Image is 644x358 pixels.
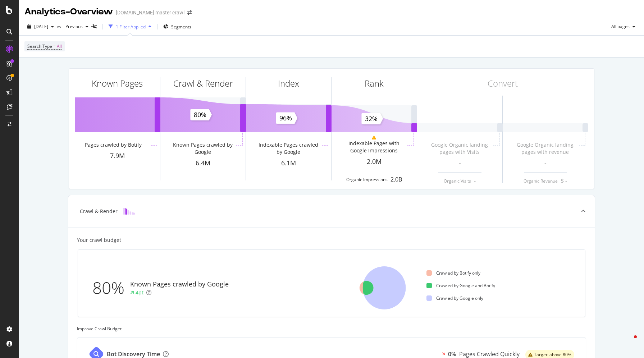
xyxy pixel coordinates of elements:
span: All [57,41,62,51]
span: = [53,43,56,49]
div: Indexable Pages with Google Impressions [342,140,406,154]
button: [DATE] [24,21,57,32]
div: Your crawl budget [77,237,121,244]
div: 4pt [136,289,143,296]
div: 7.9M [75,151,160,161]
div: Known Pages crawled by Google [170,141,235,156]
div: arrow-right-arrow-left [187,10,192,15]
div: Crawled by Google only [426,295,483,301]
div: Index [278,77,299,89]
div: Crawled by Google and Botify [426,283,495,289]
div: Improve Crawl Budget [77,326,586,332]
img: block-icon [123,208,135,215]
button: 1 Filter Applied [106,21,154,32]
span: All pages [608,23,630,29]
div: [DOMAIN_NAME] master crawl [116,9,184,16]
div: Organic Impressions [346,176,388,183]
span: Search Type [27,43,52,49]
div: 2.0B [390,175,402,184]
div: Pages crawled by Botify [85,141,142,148]
div: 1 Filter Applied [116,24,146,30]
div: 80% [92,276,130,300]
div: Analytics - Overview [24,6,113,18]
div: Indexable Pages crawled by Google [256,141,320,156]
span: 2025 Sep. 1st [34,23,48,29]
div: 6.4M [160,159,246,168]
span: Previous [63,23,83,29]
div: Crawl & Render [80,208,118,215]
div: Crawl & Render [173,77,233,89]
span: Segments [171,24,191,30]
iframe: Intercom live chat [620,334,637,351]
div: 6.1M [246,159,331,168]
div: Rank [365,77,384,89]
span: vs [57,23,63,29]
button: Segments [160,21,194,32]
div: Crawled by Botify only [426,270,480,276]
button: All pages [608,21,638,32]
div: Known Pages crawled by Google [130,280,229,289]
span: Target: above 80% [534,353,571,357]
div: 2.0M [332,157,417,166]
button: Previous [63,21,91,32]
div: Known Pages [92,77,143,89]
